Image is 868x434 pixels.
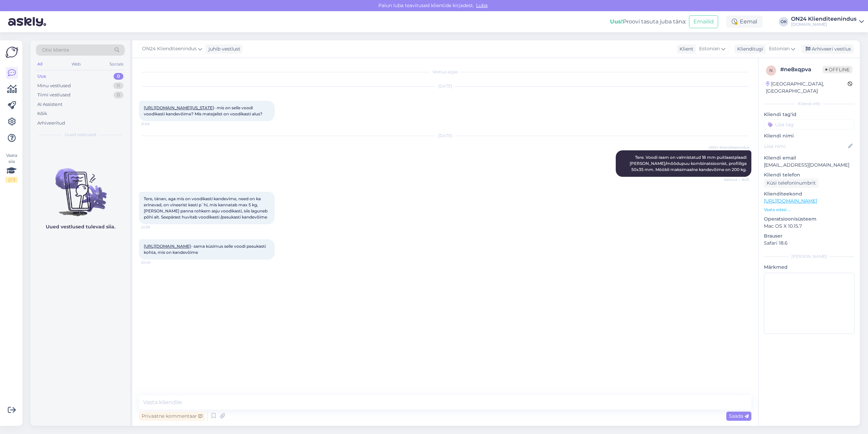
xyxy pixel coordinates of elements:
span: ON24 Klienditeenindus [709,145,749,150]
p: Brauser [764,232,854,240]
div: All [36,60,44,69]
span: Saada [729,413,749,419]
div: Arhiveeri vestlus [802,44,854,54]
div: 0 [114,92,123,98]
span: - sama küsimus selle voodi pesukasti kohta, mis on kandevõime [144,244,267,255]
div: Tiimi vestlused [37,92,71,98]
div: Kliendi info [764,101,854,107]
span: - mis on selle voodi voodikasti kandevõime? Mis matejalist on voodikasti alus? [144,105,262,116]
span: Estonian [699,45,720,53]
p: Vaata edasi ... [764,207,854,213]
div: OK [779,17,788,26]
div: juhib vestlust [206,45,240,53]
div: Privaatne kommentaar [139,412,205,421]
div: 0 [114,73,123,80]
div: Socials [108,60,125,69]
div: [DATE] [139,133,751,139]
span: Luba [474,2,490,8]
span: 21:09 [141,121,166,127]
p: Mac OS X 10.15.7 [764,223,854,230]
div: Minu vestlused [37,82,71,89]
span: Nähtud ✓ 8:40 [724,177,749,182]
p: Märkmed [764,264,854,271]
span: Uued vestlused [65,132,96,138]
div: AI Assistent [37,101,62,108]
span: Tere. Voodi raam on valmistatud 18 mm puitlaastplaadi [PERSON_NAME]/mõõdupuu kombinatsioonist, pr... [630,155,748,172]
p: Kliendi tag'id [764,111,854,118]
div: Proovi tasuta juba täna: [610,18,686,26]
div: [PERSON_NAME] [764,253,854,260]
div: Vestlus algas [139,69,751,75]
div: Eemal [726,16,763,28]
p: Uued vestlused tulevad siia. [46,223,115,230]
div: Web [70,60,82,69]
b: Uus! [610,18,623,25]
span: Offline [823,66,852,73]
p: Safari 18.6 [764,240,854,247]
div: ON24 Klienditeenindus [791,16,856,22]
div: # ne8xqpva [780,65,823,74]
a: ON24 Klienditeenindus[DOMAIN_NAME] [791,16,864,27]
span: Tere, tänan, aga mis on voodikasti kandevïme, need on ka erinevad, on vineerist kasti p¨hi, mis k... [144,196,269,220]
img: No chats [31,156,130,217]
a: [URL][DOMAIN_NAME] [144,244,191,249]
div: Klient [677,45,693,53]
p: Kliendi telefon [764,171,854,178]
p: Kliendi email [764,154,854,162]
span: Estonian [769,45,790,53]
div: Uus [37,73,46,80]
p: Operatsioonisüsteem [764,215,854,223]
input: Lisa tag [764,119,854,130]
div: 2 / 3 [5,177,18,183]
div: Klienditugi [734,45,763,53]
div: Kõik [37,110,47,117]
span: Otsi kliente [42,46,69,54]
p: Klienditeekond [764,190,854,197]
input: Lisa nimi [764,143,847,150]
div: [DOMAIN_NAME] [791,22,856,27]
a: [URL][DOMAIN_NAME][US_STATE] [144,105,214,110]
span: ON24 Klienditeenindus [142,45,197,53]
a: [URL][DOMAIN_NAME] [764,198,817,204]
div: 11 [113,82,123,89]
div: [GEOGRAPHIC_DATA], [GEOGRAPHIC_DATA] [766,80,848,95]
div: [DATE] [139,83,751,89]
div: Vaata siia [5,152,18,183]
span: 22:40 [141,260,166,265]
p: [EMAIL_ADDRESS][DOMAIN_NAME] [764,162,854,169]
button: Emailid [689,15,718,28]
div: Arhiveeritud [37,120,65,127]
p: Kliendi nimi [764,132,854,139]
img: Askly Logo [5,46,18,59]
span: 22:39 [141,225,166,230]
div: Küsi telefoninumbrit [764,178,818,188]
span: n [769,68,773,73]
